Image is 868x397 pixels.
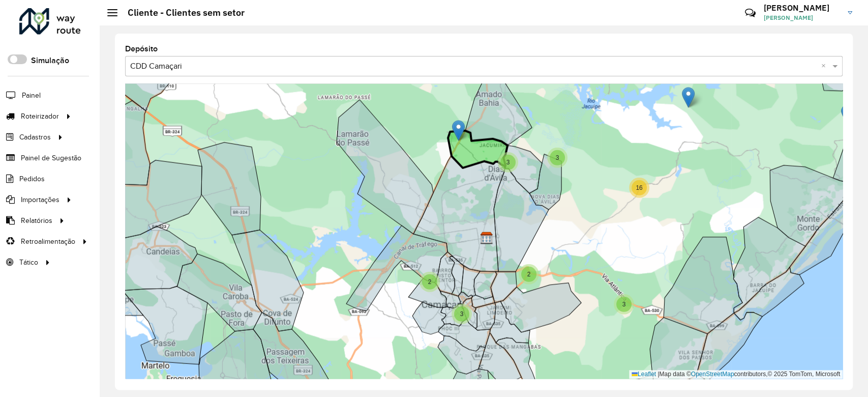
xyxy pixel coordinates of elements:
[21,194,59,205] span: Importações
[556,154,559,161] span: 3
[19,257,38,268] span: Tático
[636,184,642,191] span: 16
[657,371,659,378] span: |
[764,13,840,22] span: [PERSON_NAME]
[21,236,75,247] span: Retroalimentação
[125,43,158,55] label: Depósito
[19,132,51,143] span: Cadastros
[22,90,41,101] span: Painel
[452,120,465,141] img: 34602010 - INGEBORG KRUPPE DA ROCHA 47002158520
[519,264,539,285] div: 2
[506,159,510,166] span: 3
[691,371,734,378] a: OpenStreetMap
[841,104,854,125] img: 34602377 - Adega 355
[629,370,843,379] div: Map data © contributors,© 2025 TomTom, Microsoft
[31,54,69,67] label: Simulação
[821,60,830,72] span: Clear all
[614,294,634,315] div: 3
[452,304,472,324] div: 3
[428,278,432,286] span: 2
[739,2,761,24] a: Contato Rápido
[117,7,245,18] h2: Cliente - Clientes sem setor
[622,301,626,308] span: 3
[527,271,531,278] span: 2
[19,174,45,184] span: Pedidos
[632,371,656,378] a: Leaflet
[420,272,440,292] div: 2
[629,178,649,198] div: 16
[682,87,695,108] img: 34602216 - NAILZA SANTOS DE JESUS
[547,148,567,168] div: 3
[460,310,464,318] span: 3
[21,153,81,163] span: Painel de Sugestão
[764,3,840,13] h3: [PERSON_NAME]
[21,215,52,226] span: Relatórios
[21,111,59,122] span: Roteirizador
[498,152,518,173] div: 3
